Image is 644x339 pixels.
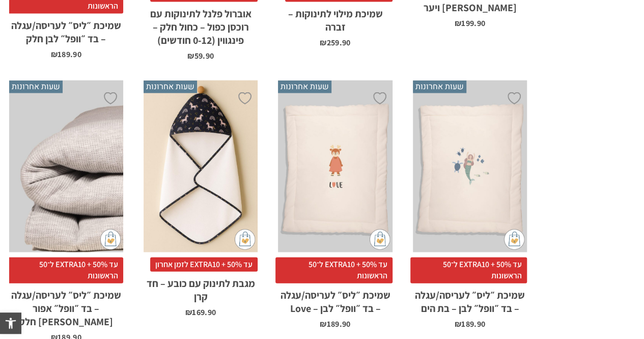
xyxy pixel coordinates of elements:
span: עד 50% + EXTRA10 ל־50 הראשונות [275,257,392,283]
span: שעות אחרונות [9,81,63,93]
span: עד 50% + EXTRA10 ל־50 הראשונות [410,257,527,283]
span: ₪ [320,37,326,48]
span: עד 50% + EXTRA10 ל־50 הראשונות [7,257,123,283]
h2: שמיכת ״ליס״ לעריסה/עגלה – בד ״וופל״ אפור [PERSON_NAME] חלק [9,283,123,328]
span: שעות אחרונות [278,81,331,93]
span: ₪ [320,319,326,329]
a: שעות אחרונות שמיכת ״ליס״ לעריסה/עגלה - בד ״וופל״ לבן - Love עד 50% + EXTRA10 ל־50 הראשונותשמיכת ״... [278,81,392,328]
bdi: 59.90 [187,50,214,61]
a: שעות אחרונות מגבת לתינוק עם כובע - חד קרן עד 50% + EXTRA10 לזמן אחרוןמגבת לתינוק עם כובע – חד קרן... [144,81,258,317]
bdi: 199.90 [455,18,485,29]
span: ₪ [455,18,461,29]
bdi: 189.90 [51,49,81,60]
bdi: 169.90 [185,307,216,318]
h2: מגבת לתינוק עם כובע – חד קרן [144,272,258,303]
h2: שמיכת ״ליס״ לעריסה/עגלה – בד ״וופל״ לבן חלק [9,14,123,45]
span: ₪ [187,50,194,61]
bdi: 189.90 [455,319,485,329]
span: עד 50% + EXTRA10 לזמן אחרון [150,257,258,272]
img: cat-mini-atc.png [100,229,121,250]
span: ₪ [185,307,192,318]
bdi: 189.90 [320,319,350,329]
img: cat-mini-atc.png [235,229,255,250]
span: ₪ [455,319,461,329]
span: ₪ [51,49,58,60]
h2: שמיכת ״ליס״ לעריסה/עגלה – בד ״וופל״ לבן – בת הים [413,283,527,315]
span: שעות אחרונות [144,81,197,93]
h2: שמיכת מילוי לתינוקות – זברה [278,2,392,34]
bdi: 259.90 [320,37,350,48]
h2: אוברול פלנל לתינוקות עם רוכסן כפול – כחול חלק – פינגווין (0-12 חודשים) [144,2,258,47]
h2: שמיכת ״ליס״ לעריסה/עגלה – בד ״וופל״ לבן – Love [278,283,392,315]
img: cat-mini-atc.png [504,229,524,250]
span: שעות אחרונות [413,81,466,93]
a: שעות אחרונות שמיכת ״ליס״ לעריסה/עגלה - בד ״וופל״ לבן - בת הים עד 50% + EXTRA10 ל־50 הראשונותשמיכת... [413,81,527,328]
img: cat-mini-atc.png [370,229,390,250]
